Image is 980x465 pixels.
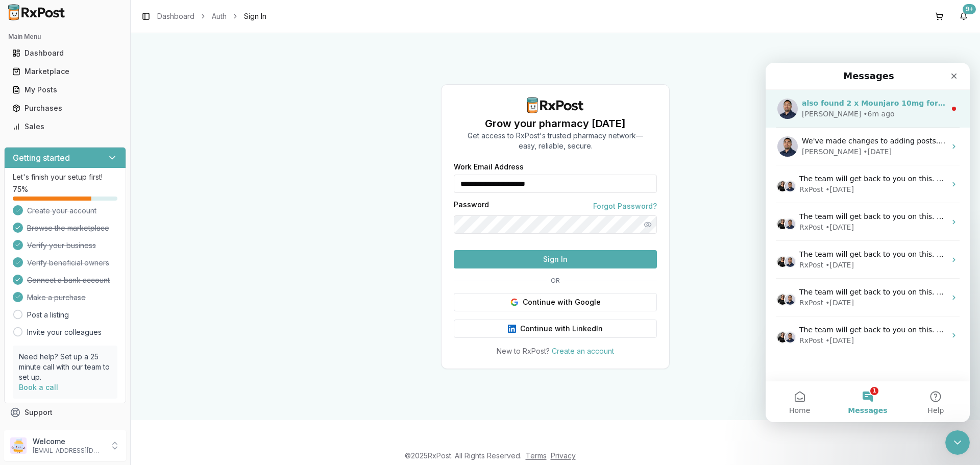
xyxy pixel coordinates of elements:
img: Manuel avatar [18,155,31,167]
span: OR [547,277,564,285]
a: Book a call [19,383,58,391]
a: Sales [8,117,122,136]
a: Auth [212,11,227,21]
a: My Posts [8,81,122,99]
label: Work Email Address [454,163,657,170]
span: Messages [82,344,121,351]
h1: Grow your pharmacy [DATE] [468,116,643,131]
div: 9+ [963,4,976,14]
div: • [DATE] [60,121,88,132]
p: Welcome [33,436,104,447]
a: Invite your colleagues [27,327,102,337]
span: Verify your business [27,240,96,251]
button: My Posts [4,82,126,98]
div: RxPost [34,273,58,283]
img: RxPost Logo [4,4,69,20]
img: Profile image for Manuel [12,74,32,94]
label: Password [454,201,489,211]
button: Sales [4,118,126,135]
a: Terms [526,451,547,460]
p: Get access to RxPost's trusted pharmacy network— easy, reliable, secure. [468,131,643,151]
button: 9+ [955,8,972,25]
a: Purchases [8,99,122,117]
div: • [DATE] [97,84,126,94]
p: Need help? Set up a 25 minute call with our team to set up. [19,352,111,382]
img: RxPost Logo [523,97,588,113]
div: My Posts [12,85,118,95]
button: Sign In [454,250,657,268]
h3: Getting started [13,152,70,164]
span: New to RxPost? [497,347,550,355]
div: • 6m ago [97,46,129,57]
img: User avatar [10,437,27,454]
img: Manuel avatar [18,117,31,130]
span: Connect a bank account [27,275,110,285]
img: Manuel avatar [18,268,31,281]
img: Manuel avatar [18,231,31,243]
div: • [DATE] [60,273,88,283]
span: We've made changes to adding posts. Contact our team if you need assistance. [36,74,322,82]
span: The team will get back to you on this. Our usual reply time is a few hours. [34,187,299,195]
img: Rachel avatar [11,117,23,130]
img: Rachel avatar [11,231,23,243]
div: Dashboard [12,48,118,58]
h2: Main Menu [8,33,122,41]
a: Privacy [551,451,576,460]
a: Forgot Password? [593,201,657,211]
span: The team will get back to you on this. Our usual reply time is a few hours. [34,112,299,120]
span: The team will get back to you on this. Our usual reply time is a few hours. [34,263,299,271]
p: [EMAIL_ADDRESS][DOMAIN_NAME] [33,447,104,455]
button: Dashboard [4,45,126,61]
img: Rachel avatar [11,155,23,167]
span: Home [23,344,44,351]
a: Dashboard [157,11,194,21]
img: LinkedIn [508,325,516,333]
img: Rachel avatar [11,268,23,281]
button: Continue with LinkedIn [454,320,657,338]
a: Create an account [552,347,614,355]
p: Let's finish your setup first! [13,172,117,182]
button: Marketplace [4,63,126,80]
span: Create your account [27,206,96,216]
div: • [DATE] [60,197,88,208]
div: Marketplace [12,66,118,77]
span: Verify beneficial owners [27,258,109,268]
a: Post a listing [27,310,69,320]
span: Make a purchase [27,292,86,303]
span: The team will get back to you on this. Our usual reply time is a few hours. [34,225,299,233]
div: RxPost [34,235,58,246]
button: Feedback [4,422,126,440]
button: Help [136,319,204,359]
a: Dashboard [8,44,122,62]
div: Sales [12,121,118,132]
img: Manuel avatar [18,193,31,205]
button: Show password [639,215,657,234]
div: • [DATE] [60,235,88,246]
span: Feedback [24,426,59,436]
div: RxPost [34,197,58,208]
span: The team will get back to you on this. Our usual reply time is a few hours. [34,150,299,158]
span: Help [162,344,178,351]
div: RxPost [34,159,58,170]
button: Support [4,403,126,422]
img: Google [510,298,519,306]
button: Continue with Google [454,293,657,311]
span: also found 2 x Mounjaro 10mg for $950 each and 1 x [MEDICAL_DATA] 3mg $900 [36,36,360,44]
img: Rachel avatar [11,193,23,205]
div: RxPost [34,121,58,132]
div: • [DATE] [60,159,88,170]
button: Messages [68,319,136,359]
span: Sign In [244,11,266,21]
iframe: Intercom live chat [766,63,970,422]
span: 75 % [13,184,28,194]
nav: breadcrumb [157,11,266,21]
a: Marketplace [8,62,122,81]
button: Purchases [4,100,126,116]
span: Browse the marketplace [27,223,109,233]
div: Purchases [12,103,118,113]
iframe: Intercom live chat [945,430,970,455]
div: [PERSON_NAME] [36,46,95,57]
